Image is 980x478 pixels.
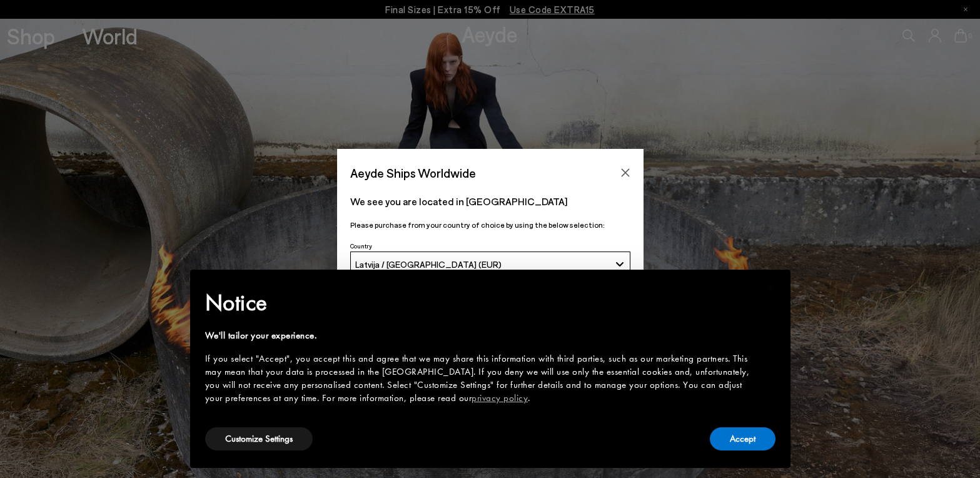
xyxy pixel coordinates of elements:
button: Accept [710,427,775,450]
span: Aeyde Ships Worldwide [350,162,476,184]
button: Customize Settings [205,427,313,450]
span: Country [350,242,372,250]
p: We see you are located in [GEOGRAPHIC_DATA] [350,194,630,209]
a: privacy policy [472,392,528,404]
h2: Notice [205,287,755,319]
button: Close this notice [755,273,786,303]
span: Latvija / [GEOGRAPHIC_DATA] (EUR) [355,259,502,270]
p: Please purchase from your country of choice by using the below selection: [350,219,630,231]
span: × [766,278,774,298]
button: Close [616,163,635,182]
div: If you select "Accept", you accept this and agree that we may share this information with third p... [205,352,755,405]
div: We'll tailor your experience. [205,329,755,342]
